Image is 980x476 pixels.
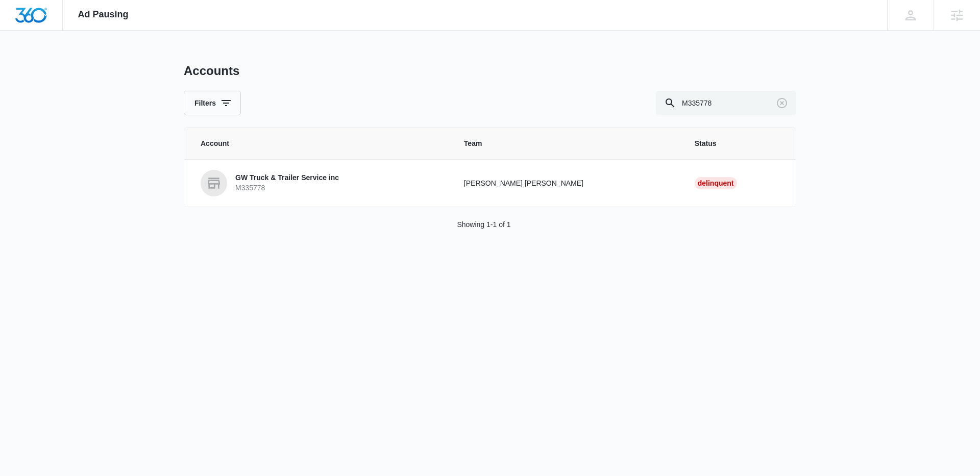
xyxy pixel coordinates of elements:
button: Filters [184,91,241,115]
h1: Accounts [184,63,239,79]
p: GW Truck & Trailer Service inc [235,173,339,183]
p: M335778 [235,183,339,193]
span: Status [695,138,779,149]
p: Showing 1-1 of 1 [457,219,510,230]
p: [PERSON_NAME] [PERSON_NAME] [464,178,670,189]
span: Account [201,138,439,149]
button: Clear [774,95,790,111]
a: GW Truck & Trailer Service incM335778 [201,170,439,196]
span: Ad Pausing [78,9,129,20]
span: Team [464,138,670,149]
input: Search By Account Number [656,91,796,115]
div: Delinquent [695,177,737,189]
